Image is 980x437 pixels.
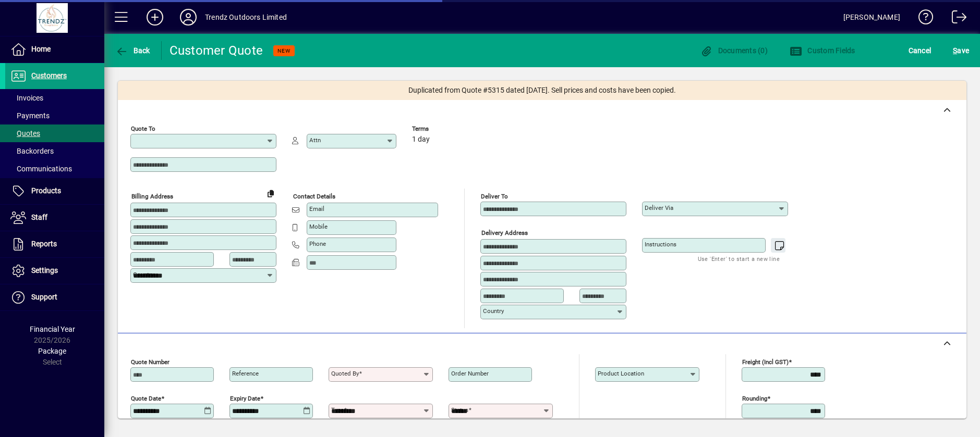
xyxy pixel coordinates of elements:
a: Knowledge Base [911,2,934,36]
mat-label: Attn [309,136,321,144]
mat-label: Country [483,307,504,315]
span: ave [953,42,969,59]
span: Communications [10,165,72,173]
mat-label: Product location [598,370,644,377]
button: Save [950,41,972,60]
mat-label: Mobile [309,223,328,230]
span: Duplicated from Quote #5315 dated [DATE]. Sell prices and costs have been copied. [408,85,676,96]
span: Products [31,186,61,195]
a: Quotes [5,124,104,142]
button: Back [113,41,153,60]
mat-label: Type [331,406,344,414]
span: Support [31,293,57,301]
div: [PERSON_NAME] [843,9,900,26]
span: Reports [31,240,57,248]
a: Settings [5,258,104,284]
span: Settings [31,266,58,274]
mat-label: Expiry date [230,394,260,402]
mat-label: Rounding [742,394,767,402]
button: Documents (0) [697,41,770,60]
button: Profile [172,8,205,27]
span: Financial Year [30,325,75,333]
span: Documents (0) [700,46,768,55]
mat-label: Deliver To [481,193,508,200]
div: Customer Quote [170,42,263,59]
mat-label: Order number [451,370,489,377]
a: Staff [5,205,104,231]
span: 1 day [412,135,430,144]
span: Home [31,45,51,53]
button: Add [138,8,172,27]
a: Communications [5,160,104,178]
a: Logout [944,2,967,36]
mat-label: Status [451,406,468,414]
span: Backorders [10,147,54,155]
mat-label: Instructions [645,241,676,248]
mat-hint: Use 'Enter' to start a new line [698,253,780,265]
span: NEW [277,47,291,54]
span: Terms [412,126,475,132]
button: Custom Fields [787,41,858,60]
a: Products [5,178,104,204]
mat-label: Quoted by [331,370,359,377]
a: Invoices [5,89,104,107]
div: Trendz Outdoors Limited [205,9,287,26]
button: Cancel [906,41,934,60]
mat-label: Deliver via [645,204,673,211]
app-page-header-button: Back [104,41,162,60]
mat-label: Reference [232,370,259,377]
mat-label: Quote date [131,394,161,402]
span: Customers [31,71,67,80]
mat-label: Email [309,205,324,213]
a: Backorders [5,142,104,160]
span: Cancel [909,42,931,59]
span: Quotes [10,129,40,138]
a: Support [5,284,104,310]
mat-label: Phone [309,240,326,247]
span: Custom Fields [790,46,855,55]
button: Copy to Delivery address [262,185,279,202]
mat-label: Freight (incl GST) [742,358,789,365]
a: Reports [5,231,104,257]
a: Home [5,36,104,63]
a: Payments [5,107,104,124]
mat-label: Quote number [131,358,170,365]
span: S [953,46,957,55]
span: Package [38,347,66,355]
span: Back [115,46,150,55]
span: Payments [10,111,50,120]
span: Invoices [10,94,43,102]
mat-label: Quote To [131,125,155,132]
span: Staff [31,213,47,221]
mat-label: Country [133,271,154,278]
